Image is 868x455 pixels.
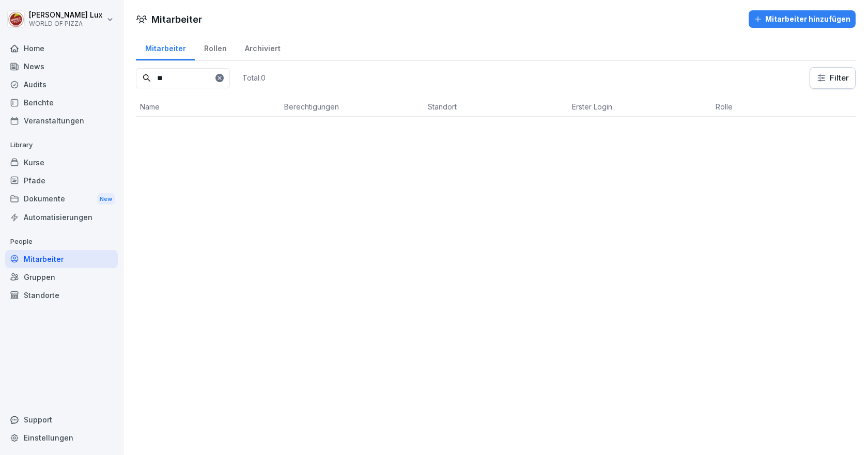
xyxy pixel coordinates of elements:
th: Name [136,97,280,117]
a: Home [5,39,118,57]
th: Berechtigungen [280,97,424,117]
a: Standorte [5,286,118,304]
p: Total: 0 [242,73,266,83]
p: Library [5,137,118,153]
div: New [97,193,115,205]
a: Automatisierungen [5,208,118,226]
th: Rolle [711,97,856,117]
a: Veranstaltungen [5,112,118,130]
button: Mitarbeiter hinzufügen [749,10,856,28]
h1: Mitarbeiter [151,12,202,26]
p: People [5,233,118,250]
a: Berichte [5,93,118,112]
th: Standort [424,97,568,117]
a: Einstellungen [5,429,118,447]
a: Kurse [5,153,118,171]
p: WORLD OF PIZZA [29,20,102,27]
a: Mitarbeiter [5,250,118,268]
div: Dokumente [5,190,118,209]
div: Filter [816,73,849,83]
div: Support [5,411,118,429]
th: Erster Login [568,97,712,117]
button: Filter [810,68,855,88]
a: Mitarbeiter [136,34,195,60]
a: DokumenteNew [5,190,118,209]
a: Audits [5,75,118,93]
a: Archiviert [236,34,289,60]
a: Gruppen [5,268,118,286]
a: Pfade [5,171,118,190]
a: Rollen [195,34,236,60]
p: [PERSON_NAME] Lux [29,11,102,20]
a: News [5,57,118,75]
div: Mitarbeiter hinzufügen [754,13,850,25]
